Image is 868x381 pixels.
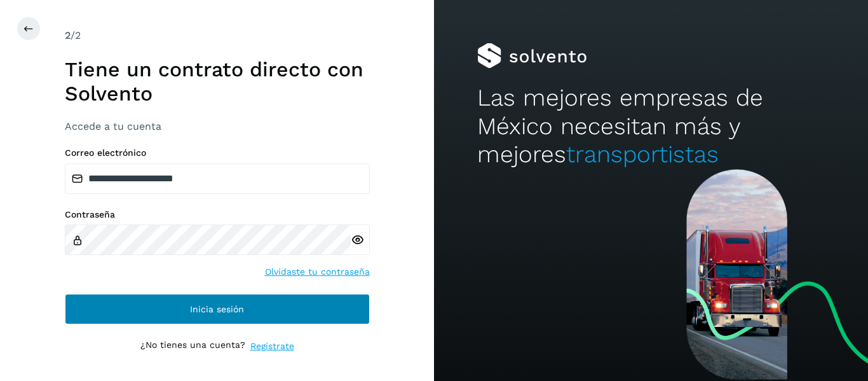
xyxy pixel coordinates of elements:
[65,148,370,158] label: Correo electrónico
[65,294,370,324] button: Inicia sesión
[65,120,370,132] h3: Accede a tu cuenta
[190,305,244,314] span: Inicia sesión
[65,57,370,106] h1: Tiene un contrato directo con Solvento
[250,340,294,353] a: Regístrate
[65,29,71,41] span: 2
[265,265,370,279] a: Olvidaste tu contraseña
[140,340,245,353] p: ¿No tienes una cuenta?
[566,141,719,168] span: transportistas
[65,209,370,220] label: Contraseña
[477,84,824,169] h2: Las mejores empresas de México necesitan más y mejores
